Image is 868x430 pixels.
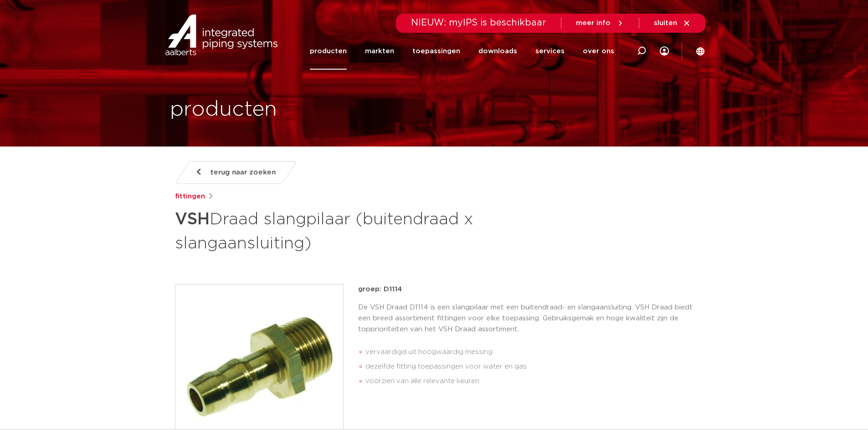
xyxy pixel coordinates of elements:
a: services [535,33,565,70]
a: toepassingen [412,33,460,70]
nav: Menu [310,33,614,70]
span: terug naar zoeken [211,165,276,180]
a: fittingen [175,191,205,202]
li: vervaardigd uit hoogwaardig messing [365,345,693,359]
span: sluiten [654,20,677,26]
div: my IPS [660,33,669,70]
h1: Draad slangpilaar (buitendraad x slangaansluiting) [175,206,517,255]
p: groep: D1114 [358,284,693,295]
span: meer info [576,20,611,26]
p: De VSH Draad D1114 is een slangpilaar met een buitendraad- en slangaansluiting. VSH Draad biedt e... [358,302,693,335]
a: markten [365,33,394,70]
strong: VSH [175,211,210,228]
a: terug naar zoeken [175,161,297,184]
a: sluiten [654,19,691,27]
li: dezelfde fitting toepassingen voor water en gas [365,359,693,374]
li: voorzien van alle relevante keuren [365,374,693,389]
a: over ons [583,33,614,70]
h1: producten [170,95,277,124]
a: downloads [478,33,517,70]
a: meer info [576,19,624,27]
span: NIEUW: myIPS is beschikbaar [411,18,546,27]
a: producten [310,33,347,70]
